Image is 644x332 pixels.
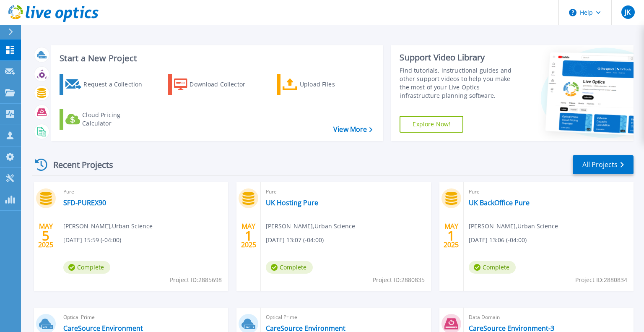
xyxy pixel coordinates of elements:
span: 1 [447,232,455,239]
span: Pure [469,187,628,196]
a: Upload Files [277,74,370,95]
div: Support Video Library [400,52,521,63]
a: Request a Collection [60,74,153,95]
span: [DATE] 13:06 (-04:00) [469,235,527,245]
a: View More [333,125,372,133]
a: All Projects [573,155,634,174]
span: Optical Prime [266,313,426,322]
span: 5 [42,232,49,239]
span: Project ID: 2885698 [170,275,222,285]
a: UK BackOffice Pure [469,199,530,207]
span: Pure [63,187,223,196]
a: Cloud Pricing Calculator [60,109,153,130]
span: 1 [245,232,252,239]
div: Request a Collection [83,76,151,93]
span: Pure [266,187,426,196]
a: UK Hosting Pure [266,199,318,207]
div: Upload Files [300,76,367,93]
span: Project ID: 2880834 [575,275,627,285]
span: JK [625,9,631,16]
span: Data Domain [469,313,628,322]
div: MAY 2025 [443,220,459,251]
div: Download Collector [190,76,257,93]
span: [DATE] 13:07 (-04:00) [266,235,324,245]
span: Project ID: 2880835 [373,275,425,285]
h3: Start a New Project [60,54,372,63]
div: Find tutorials, instructional guides and other support videos to help you make the most of your L... [400,66,521,100]
a: Explore Now! [400,116,463,133]
span: [DATE] 15:59 (-04:00) [63,235,121,245]
span: [PERSON_NAME] , Urban Science [63,222,153,231]
span: Complete [469,261,516,274]
span: Optical Prime [63,313,223,322]
div: MAY 2025 [241,220,257,251]
span: [PERSON_NAME] , Urban Science [266,222,355,231]
a: Download Collector [168,74,262,95]
span: Complete [266,261,313,274]
div: MAY 2025 [38,220,54,251]
div: Cloud Pricing Calculator [82,111,149,128]
a: SFD-PUREX90 [63,199,106,207]
span: [PERSON_NAME] , Urban Science [469,222,558,231]
span: Complete [63,261,110,274]
div: Recent Projects [32,154,125,175]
